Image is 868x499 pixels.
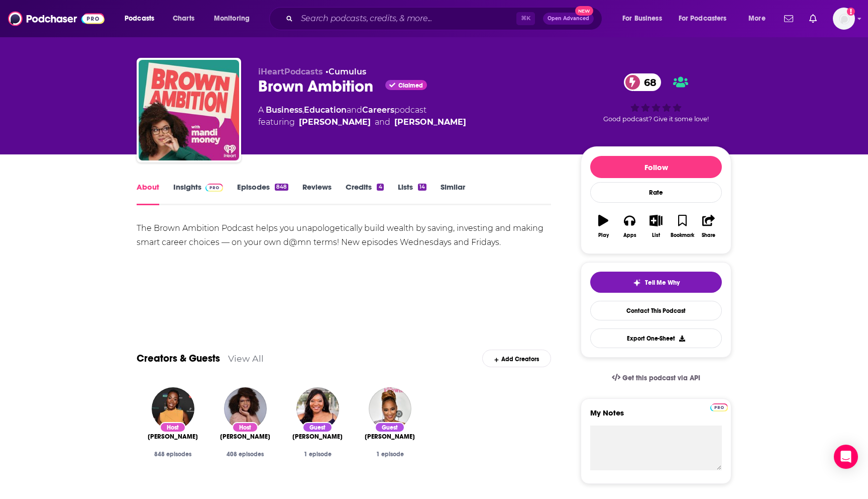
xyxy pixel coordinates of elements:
button: tell me why sparkleTell Me Why [590,272,722,293]
a: Mandi Woodruff [394,116,466,128]
button: Apps [616,208,642,244]
img: Podchaser - Follow, Share and Rate Podcasts [8,9,104,28]
button: Share [696,208,722,244]
div: Rate [590,182,722,203]
button: List [643,208,669,244]
button: open menu [207,11,263,27]
img: tell me why sparkle [633,279,641,287]
img: Amanda Seales [369,387,411,430]
span: [PERSON_NAME] [292,433,343,441]
span: For Business [622,12,662,26]
span: ⌘ K [516,12,535,25]
div: Guest [375,422,405,433]
div: 14 [418,184,426,191]
a: Tiffany Aliche [148,433,198,441]
a: Credits4 [346,182,383,205]
span: Charts [173,12,194,26]
div: Host [232,422,258,433]
button: open menu [615,11,675,27]
span: • [325,67,366,76]
span: Open Advanced [548,16,589,21]
span: Logged in as Kapplewhaite [833,8,855,30]
button: Export One-Sheet [590,328,722,348]
span: Podcasts [125,12,154,26]
div: 1 episode [362,451,418,458]
a: Careers [362,105,394,115]
span: [PERSON_NAME] [148,433,198,441]
div: Host [160,422,186,433]
span: and [375,116,390,128]
span: Good podcast? Give it some love! [603,115,709,123]
div: Search podcasts, credits, & more... [279,7,612,30]
img: Podchaser Pro [205,184,223,192]
a: Show notifications dropdown [805,10,821,27]
span: For Podcasters [679,12,727,26]
img: Podchaser Pro [710,403,728,411]
div: 4 [377,184,383,191]
span: Tell Me Why [645,279,680,287]
button: Open AdvancedNew [543,13,594,25]
div: The Brown Ambition Podcast helps you unapologetically build wealth by saving, investing and makin... [137,221,551,249]
label: My Notes [590,408,722,426]
img: Mandi Woodruff [224,387,267,430]
div: Share [702,232,715,238]
input: Search podcasts, credits, & more... [297,11,516,27]
button: Follow [590,156,722,178]
span: iHeartPodcasts [258,67,323,76]
span: featuring [258,116,466,128]
span: and [347,105,362,115]
div: Apps [623,232,636,238]
div: Play [598,232,609,238]
a: Show notifications dropdown [780,10,797,27]
button: open menu [118,11,167,27]
a: Education [304,105,347,115]
a: InsightsPodchaser Pro [173,182,223,205]
span: Claimed [398,83,423,88]
a: Cumulus [329,67,366,76]
span: , [302,105,304,115]
button: open menu [741,11,778,27]
a: Pro website [710,402,728,411]
a: Tiffany Aliche [299,116,371,128]
a: Teri Ijeoma [292,433,343,441]
div: List [652,232,660,238]
div: 408 episodes [217,451,273,458]
div: 848 [275,184,288,191]
a: View All [228,353,264,364]
img: Teri Ijeoma [296,387,339,430]
div: 1 episode [289,451,346,458]
button: Bookmark [669,208,695,244]
svg: Add a profile image [847,8,855,16]
a: Mandi Woodruff [220,433,270,441]
a: Creators & Guests [137,352,220,365]
a: Lists14 [398,182,426,205]
a: Business [266,105,302,115]
span: [PERSON_NAME] [220,433,270,441]
a: Similar [441,182,465,205]
a: Contact This Podcast [590,301,722,320]
a: 68 [624,73,662,91]
img: Tiffany Aliche [152,387,194,430]
a: Amanda Seales [365,433,415,441]
div: Guest [302,422,333,433]
a: Charts [166,11,200,27]
a: Brown Ambition [139,60,239,160]
div: Open Intercom Messenger [834,445,858,469]
div: Bookmark [671,232,694,238]
span: New [575,6,593,16]
button: Show profile menu [833,8,855,30]
div: 68Good podcast? Give it some love! [581,67,731,129]
span: Get this podcast via API [622,374,700,382]
button: Play [590,208,616,244]
a: Reviews [302,182,332,205]
div: 848 episodes [145,451,201,458]
a: Episodes848 [237,182,288,205]
button: open menu [672,11,741,27]
div: A podcast [258,104,466,128]
a: About [137,182,159,205]
div: Add Creators [482,350,551,367]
